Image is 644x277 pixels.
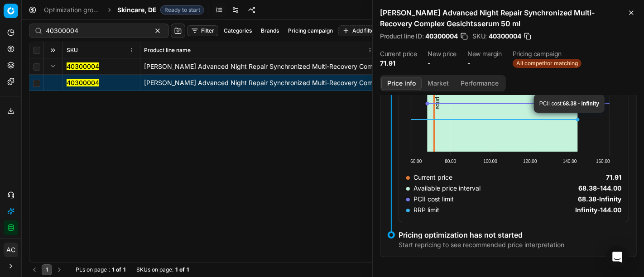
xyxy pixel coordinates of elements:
text: 140.00 [563,159,577,164]
span: All competitor matching [513,59,582,68]
dt: New price [428,51,457,57]
button: Price info [381,77,422,90]
button: Expand [48,61,58,72]
a: Optimization groups [44,5,102,14]
strong: 144.00 [600,184,621,192]
p: Start repricing to see recommended price interpretation [399,240,564,249]
span: SKU [67,47,78,54]
nav: breadcrumb [44,5,204,14]
strong: 1 [187,266,189,273]
span: Product line name [144,47,191,54]
strong: Infinity [575,206,597,214]
dt: Pricing campaign [513,51,582,57]
mark: 40300004 [67,79,99,86]
button: Filter [187,25,218,36]
div: [PERSON_NAME] Advanced Night Repair Synchronized Multi-Recovery Complex Gesichtsserum 50 ml [144,62,375,71]
button: Go to previous page [29,264,40,275]
mark: 40300004 [67,62,99,70]
dt: Current price [380,51,417,57]
button: Market [422,77,455,90]
text: 100.00 [483,159,497,164]
button: Expand all [48,45,58,56]
dd: - [428,59,457,68]
button: Add filter [338,25,380,36]
button: Performance [455,77,505,90]
div: [PERSON_NAME] Advanced Night Repair Synchronized Multi-Recovery Complex Gesichtsserum 50 ml [144,78,375,87]
strong: of [179,266,185,273]
strong: 144.00 [600,206,621,214]
p: Pricing optimization has not started [399,231,564,239]
text: 120.00 [523,159,537,164]
text: 80.00 [445,159,456,164]
text: 160.00 [596,159,610,164]
div: Current price [406,173,452,182]
dt: New margin [467,51,502,57]
span: SKUs on page : [136,266,173,273]
span: Ready to start [160,5,204,14]
strong: 68.38 [578,195,596,203]
button: Go to next page [54,264,65,275]
div: - [575,205,621,215]
strong: 1 [175,266,178,273]
span: PLs on page [76,266,107,273]
strong: Infinity [599,195,621,203]
dd: 71.91 [380,59,417,68]
span: Skincare, DE [117,5,157,14]
span: SKU : [472,33,487,39]
span: Product line ID : [380,33,423,39]
h2: [PERSON_NAME] Advanced Night Repair Synchronized Multi-Recovery Complex Gesichtsserum 50 ml [380,7,637,29]
div: Available price interval [406,184,481,193]
span: Skincare, DEReady to start [117,5,204,14]
text: 60.00 [410,159,422,164]
button: Categories [220,25,255,36]
button: 40300004 [67,62,99,71]
strong: 1 [123,266,125,273]
button: 1 [42,264,52,275]
div: : [76,266,125,273]
span: 40300004 [489,32,521,41]
div: - [578,195,621,204]
div: PCII cost limit [406,195,454,204]
button: AC [4,243,18,257]
strong: 1 [112,266,114,273]
button: Pricing campaign [284,25,336,36]
button: 40300004 [67,78,99,87]
strong: of [116,266,121,273]
strong: 68.38 - [578,184,600,192]
input: Search by SKU or title [46,26,145,35]
strong: 71.91 [606,173,621,181]
div: RRP limit [406,205,439,215]
nav: pagination [29,264,65,275]
span: AC [4,243,18,257]
div: Open Intercom Messenger [606,246,628,268]
span: 40300004 [425,32,458,41]
button: Brands [257,25,283,36]
dd: - [467,59,502,68]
